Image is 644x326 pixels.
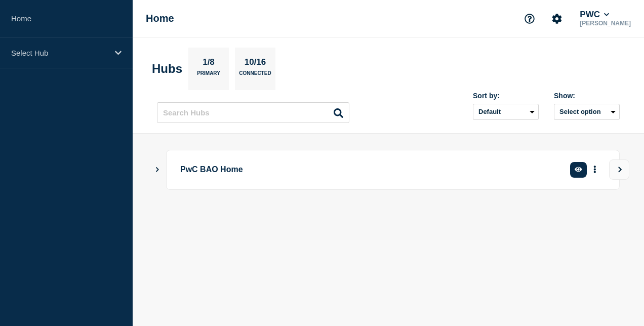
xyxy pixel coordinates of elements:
div: Sort by: [473,92,539,100]
p: Primary [197,70,220,81]
button: View [609,159,629,180]
button: Show Connected Hubs [155,166,160,174]
p: [PERSON_NAME] [578,20,633,27]
div: Show: [554,92,620,100]
p: 1/8 [199,57,219,70]
select: Sort by [473,104,539,120]
p: 10/16 [240,57,270,70]
button: Account settings [546,8,568,29]
button: Select option [554,104,620,120]
h1: Home [146,13,174,24]
button: PWC [578,10,611,20]
input: Search Hubs [157,102,349,123]
p: PwC BAO Home [180,160,546,179]
p: Connected [239,70,271,81]
p: Select Hub [11,49,108,57]
button: Support [519,8,540,29]
button: More actions [588,160,601,179]
h2: Hubs [152,62,182,76]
